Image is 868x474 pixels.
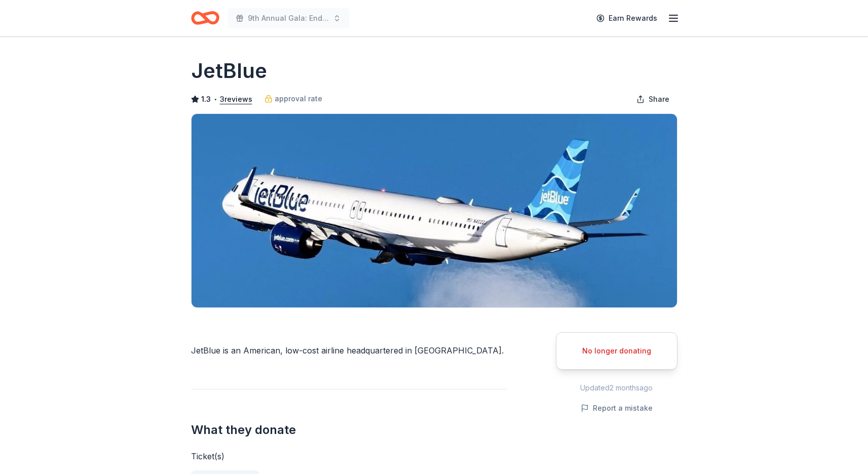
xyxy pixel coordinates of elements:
[275,93,322,105] span: approval rate
[191,450,507,462] div: Ticket(s)
[628,89,677,109] button: Share
[191,6,219,30] a: Home
[590,9,663,27] a: Earn Rewards
[220,93,252,105] button: 3reviews
[191,344,507,357] div: JetBlue is an American, low-cost airline headquartered in [GEOGRAPHIC_DATA].
[228,8,349,28] button: 9th Annual Gala: Enduring Hope
[265,93,322,105] a: approval rate
[649,93,669,105] span: Share
[248,12,329,24] span: 9th Annual Gala: Enduring Hope
[191,57,267,85] h1: JetBlue
[581,402,653,414] button: Report a mistake
[213,95,217,103] span: •
[556,382,677,394] div: Updated 2 months ago
[191,422,507,438] h2: What they donate
[569,345,665,357] div: No longer donating
[192,114,677,307] img: Image for JetBlue
[201,93,211,105] span: 1.3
